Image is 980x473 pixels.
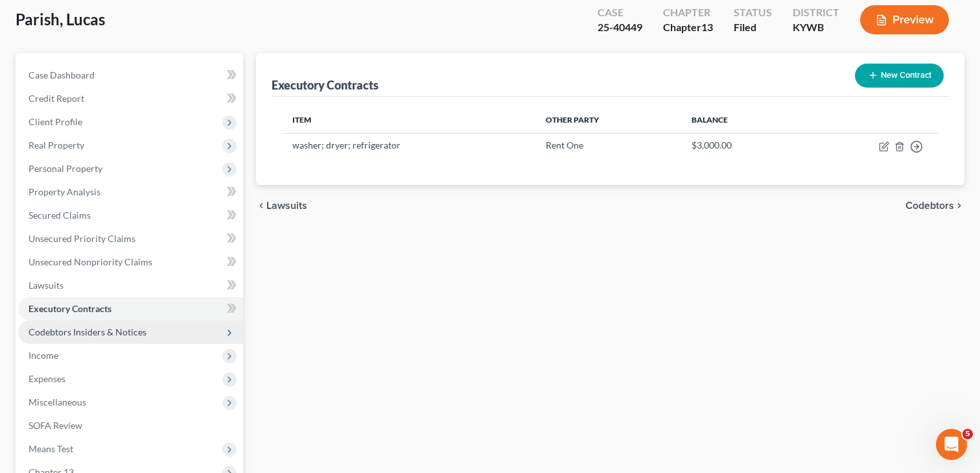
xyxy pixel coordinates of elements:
button: New Contract [855,64,944,88]
td: $3,000.00 [681,133,801,158]
th: Balance [681,107,801,133]
span: Codebtors Insiders & Notices [29,326,146,337]
span: Unsecured Priority Claims [29,233,135,244]
span: Expenses [29,373,65,384]
span: Executory Contracts [29,303,111,314]
span: Parish, Lucas [16,10,105,29]
span: Unsecured Nonpriority Claims [29,256,152,267]
div: District [793,5,839,20]
th: Item [282,107,535,133]
td: Rent One [535,133,681,158]
i: chevron_right [954,200,964,211]
span: Codebtors [905,200,954,211]
td: washer; dryer; refrigerator [282,133,535,158]
span: Credit Report [29,93,84,104]
span: Real Property [29,139,84,151]
div: Status [734,5,772,20]
div: 25-40449 [598,20,642,35]
div: Executory Contracts [272,77,379,93]
span: Client Profile [29,116,82,127]
span: 13 [701,21,713,33]
a: Case Dashboard [18,64,243,87]
a: Secured Claims [18,204,243,227]
span: Property Analysis [29,186,100,197]
th: Other Party [535,107,681,133]
div: Chapter [663,5,713,20]
a: Unsecured Nonpriority Claims [18,250,243,274]
span: SOFA Review [29,420,82,431]
div: KYWB [793,20,839,35]
a: Credit Report [18,87,243,110]
button: Codebtors chevron_right [905,200,964,211]
span: Lawsuits [266,200,307,211]
span: Means Test [29,443,73,454]
button: chevron_left Lawsuits [256,200,307,211]
div: Case [598,5,642,20]
a: Lawsuits [18,274,243,297]
span: Lawsuits [29,280,64,291]
span: Income [29,350,58,361]
span: Case Dashboard [29,69,95,80]
span: Miscellaneous [29,396,86,407]
a: SOFA Review [18,414,243,437]
a: Executory Contracts [18,297,243,321]
button: Preview [860,5,949,34]
i: chevron_left [256,200,266,211]
iframe: Intercom live chat [936,429,967,460]
a: Property Analysis [18,180,243,204]
span: Secured Claims [29,210,91,221]
div: Chapter [663,20,713,35]
div: Filed [734,20,772,35]
a: Unsecured Priority Claims [18,227,243,250]
span: 5 [962,429,973,439]
span: Personal Property [29,163,102,174]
